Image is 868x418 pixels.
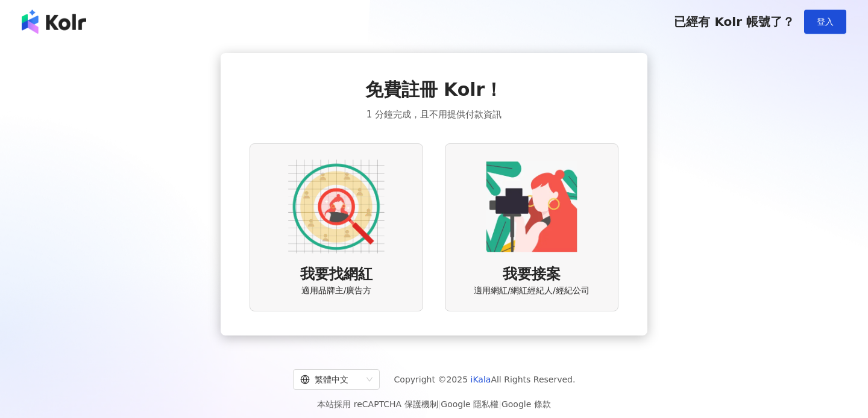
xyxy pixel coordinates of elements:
[441,399,498,409] a: Google 隱私權
[502,399,551,409] a: Google 條款
[817,17,834,27] span: 登入
[301,285,372,297] span: 適用品牌主/廣告方
[317,397,550,411] span: 本站採用 reCAPTCHA 保護機制
[471,375,491,384] a: iKala
[366,107,502,122] span: 1 分鐘完成，且不用提供付款資訊
[438,399,441,409] span: |
[483,158,580,255] img: KOL identity option
[498,399,502,409] span: |
[674,14,794,29] span: 已經有 Kolr 帳號了？
[300,370,362,389] div: 繁體中文
[503,264,561,285] span: 我要接案
[22,10,86,34] img: logo
[474,285,589,297] span: 適用網紅/網紅經紀人/經紀公司
[804,10,846,34] button: 登入
[288,158,385,255] img: AD identity option
[300,264,373,285] span: 我要找網紅
[365,77,503,102] span: 免費註冊 Kolr！
[394,372,576,387] span: Copyright © 2025 All Rights Reserved.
